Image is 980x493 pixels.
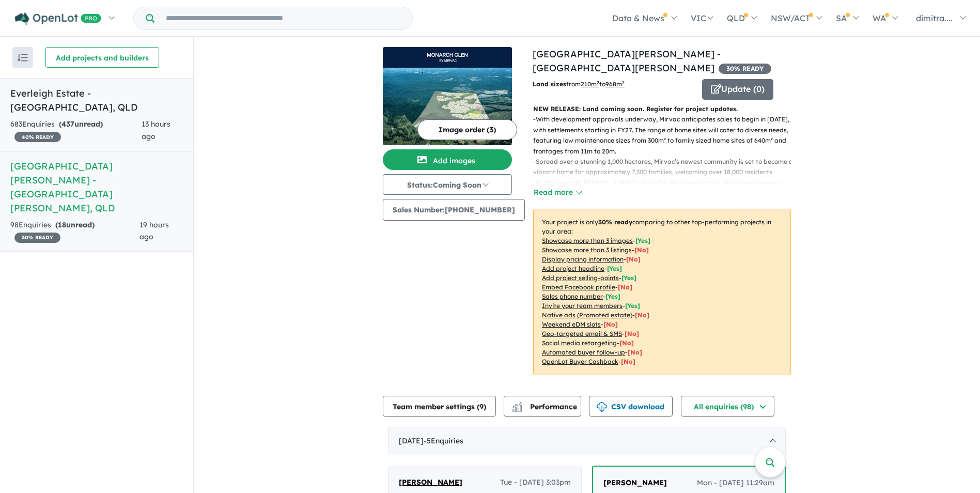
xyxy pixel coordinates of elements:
span: 18 [58,220,66,229]
span: 40 % READY [14,132,61,142]
u: Showcase more than 3 images [542,237,633,244]
span: [No] [625,330,639,337]
span: - 5 Enquir ies [424,436,463,445]
p: - With development approvals underway, Mirvac anticipates sales to begin in [DATE], with settleme... [533,114,799,157]
sup: 2 [597,80,599,85]
b: Land sizes [533,80,566,88]
button: Team member settings (9) [383,396,496,417]
span: 13 hours ago [142,119,170,141]
a: Monarch Glen Estate - Monarch Glen LogoMonarch Glen Estate - Monarch Glen [383,47,512,145]
span: [No] [621,358,635,365]
img: sort.svg [18,54,28,61]
p: - Spread over a stunning 1,000 hectares, Mirvac’s newest community is set to become a vibrant hom... [533,157,799,178]
u: Display pricing information [542,255,624,263]
span: 19 hours ago [139,220,169,242]
img: download icon [597,402,607,412]
h5: Everleigh Estate - [GEOGRAPHIC_DATA] , QLD [10,86,183,114]
u: Geo-targeted email & SMS [542,330,622,337]
p: from [533,79,694,89]
strong: ( unread) [55,220,95,229]
span: [PERSON_NAME] [603,478,667,487]
u: 968 m [605,80,625,88]
span: [ Yes ] [621,274,636,282]
span: [ Yes ] [625,302,640,310]
span: [ Yes ] [607,265,622,272]
u: Invite your team members [542,302,623,310]
div: 98 Enquir ies [10,219,139,244]
img: Openlot PRO Logo White [15,12,101,25]
b: 30 % ready [598,218,632,226]
span: [ No ] [626,255,641,263]
input: Try estate name, suburb, builder or developer [157,7,410,29]
span: [ Yes ] [605,292,620,300]
img: Monarch Glen Estate - Monarch Glen Logo [387,51,508,64]
button: Read more [533,187,582,198]
p: NEW RELEASE: Land coming soon. Register for project updates. [533,104,791,114]
span: 437 [61,119,74,129]
span: [ No ] [618,283,632,291]
u: Weekend eDM slots [542,320,601,328]
img: bar-chart.svg [512,405,522,412]
div: [DATE] [388,427,786,456]
span: [No] [628,348,642,356]
img: line-chart.svg [512,402,522,408]
u: Add project headline [542,265,604,272]
span: [No] [603,320,618,328]
span: [ Yes ] [635,237,650,244]
span: 9 [479,402,484,411]
span: Tue - [DATE] 3:03pm [500,476,571,489]
p: - At the heart of [PERSON_NAME]’s vision lies the preservation of expansive green corridors and c... [533,178,799,220]
button: Performance [504,396,581,417]
button: Sales Number:[PHONE_NUMBER] [383,199,525,221]
u: OpenLot Buyer Cashback [542,358,618,365]
u: Automated buyer follow-up [542,348,625,356]
div: 683 Enquir ies [10,118,142,143]
span: [No] [635,311,649,319]
span: [PERSON_NAME] [399,477,462,487]
u: Add project selling-points [542,274,619,282]
a: [PERSON_NAME] [399,476,462,489]
h5: [GEOGRAPHIC_DATA][PERSON_NAME] - [GEOGRAPHIC_DATA][PERSON_NAME] , QLD [10,159,183,215]
a: [PERSON_NAME] [603,477,667,489]
span: 30 % READY [14,233,60,243]
span: Performance [514,402,577,411]
button: Add images [383,149,512,170]
span: [ No ] [634,246,649,254]
button: Status:Coming Soon [383,174,512,195]
button: CSV download [589,396,673,417]
img: Monarch Glen Estate - Monarch Glen [383,68,512,145]
strong: ( unread) [59,119,103,129]
span: to [599,80,625,88]
button: Image order (3) [417,119,517,140]
u: Sales phone number [542,292,603,300]
span: [No] [619,339,634,347]
p: Your project is only comparing to other top-performing projects in your area: - - - - - - - - - -... [533,209,791,375]
sup: 2 [622,80,625,85]
a: [GEOGRAPHIC_DATA][PERSON_NAME] - [GEOGRAPHIC_DATA][PERSON_NAME] [533,48,721,74]
button: All enquiries (98) [681,396,774,417]
u: Native ads (Promoted estate) [542,311,632,319]
span: Mon - [DATE] 11:29am [697,477,774,489]
u: Showcase more than 3 listings [542,246,632,254]
span: 30 % READY [719,64,771,74]
button: Update (0) [702,79,773,100]
button: Add projects and builders [45,47,159,68]
u: 210 m [581,80,599,88]
u: Embed Facebook profile [542,283,615,291]
span: dimitra.... [916,13,953,23]
u: Social media retargeting [542,339,617,347]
